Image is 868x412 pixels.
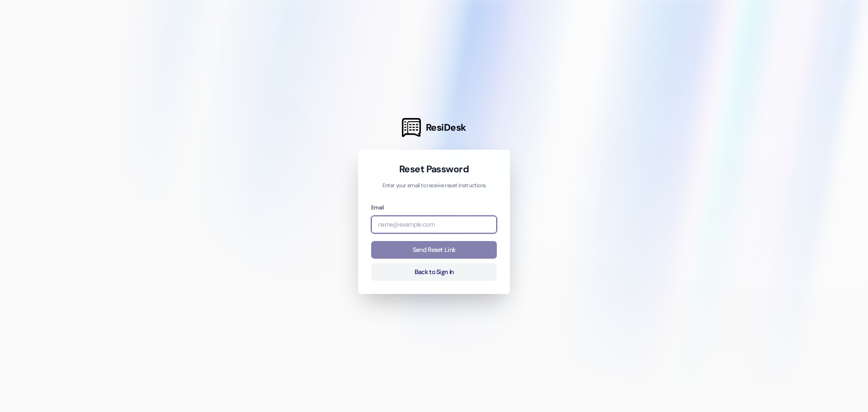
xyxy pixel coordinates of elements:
button: Send Reset Link [371,241,497,259]
h1: Reset Password [371,163,497,175]
input: name@example.com [371,216,497,233]
p: Enter your email to receive reset instructions [371,182,497,190]
span: ResiDesk [426,121,466,134]
img: ResiDesk Logo [402,118,421,137]
button: Back to Sign In [371,263,497,281]
label: Email [371,204,384,211]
